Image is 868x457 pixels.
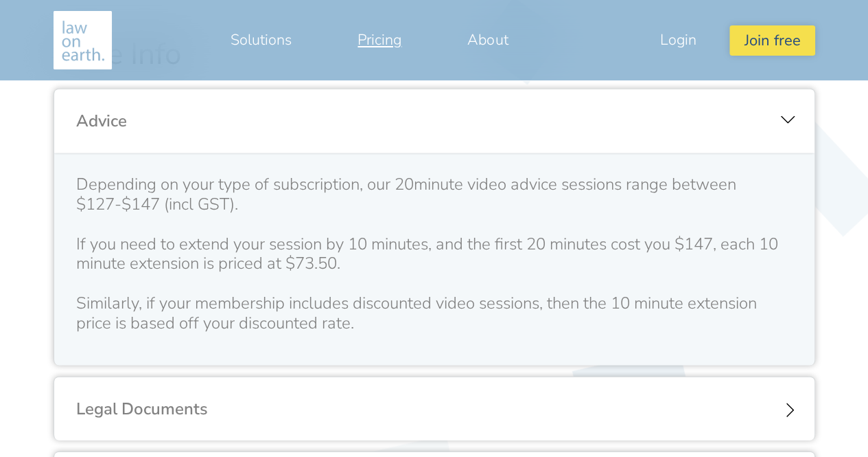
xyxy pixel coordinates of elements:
[54,377,814,441] div: Legal Documents
[325,23,434,56] a: Pricing
[54,89,814,153] div: Advice
[198,23,325,56] a: Solutions
[627,23,729,56] a: Login
[434,23,541,56] a: About
[54,11,112,69] img: Making legal services accessible to everyone, anywhere, anytime
[76,175,793,333] p: Depending on your type of subscription, our 20minute video advice sessions range between $127-$14...
[729,25,814,55] button: Join free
